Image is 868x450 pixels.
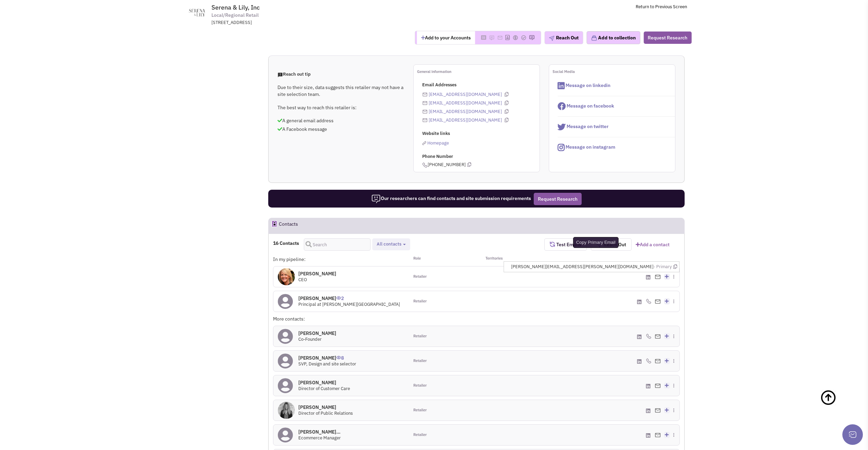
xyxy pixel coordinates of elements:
a: Message on twitter [558,123,609,129]
img: www.serenaandlily.com [181,4,212,21]
span: Message on instagram [566,144,615,150]
div: Role [409,256,477,263]
img: icon-email-active-16.png [422,100,428,106]
img: icon-researcher-20.png [371,194,381,204]
div: [STREET_ADDRESS] [211,20,390,26]
span: Retailer [413,334,427,339]
span: [PERSON_NAME][EMAIL_ADDRESS][PERSON_NAME][DOMAIN_NAME] [511,264,677,270]
button: All contacts [375,241,408,248]
button: Add to your Accounts [417,31,475,44]
a: Back To Top [820,383,854,427]
img: Please add to your accounts [529,35,534,40]
p: Website links [422,130,540,137]
input: Search [304,238,371,251]
h4: [PERSON_NAME] [298,271,336,277]
h4: [PERSON_NAME] [298,379,350,386]
h4: 16 Contacts [273,240,299,246]
img: plane.png [549,36,554,41]
span: Ecommerce Manager [298,435,341,441]
span: Retailer [413,299,427,304]
img: icon-email-active-16.png [422,92,428,97]
img: icon-UserInteraction.png [336,356,341,359]
span: Message on facebook [567,103,614,109]
span: Retailer [413,408,427,413]
button: Test Emails [544,238,587,251]
img: icon-email-active-16.png [422,109,428,114]
span: Reach out tip [277,71,311,77]
img: icon-phone.png [422,162,428,168]
h4: [PERSON_NAME]... [298,429,341,435]
a: Return to Previous Screen [636,4,687,10]
span: Principal at [PERSON_NAME][GEOGRAPHIC_DATA] [298,301,400,307]
h4: [PERSON_NAME] [298,330,336,336]
h2: Contacts [279,218,298,233]
img: icon-phone.png [646,299,651,304]
img: Please add to your accounts [489,35,494,40]
span: Retailer [413,383,427,388]
img: Email%20Icon.png [655,359,661,363]
span: Test Emails [555,241,581,248]
img: icon-UserInteraction.png [336,296,341,300]
span: Retailer [413,358,427,364]
span: Retailer [413,432,427,438]
a: [EMAIL_ADDRESS][DOMAIN_NAME] [429,117,502,123]
span: Local/Regional Retail [211,12,259,19]
span: Homepage [427,140,449,146]
p: Email Addresses [422,82,540,88]
span: Message on twitter [567,123,609,129]
a: [EMAIL_ADDRESS][DOMAIN_NAME] [429,91,502,97]
span: Retailer [413,274,427,279]
img: Please add to your accounts [497,35,503,40]
span: [PHONE_NUMBER] [422,162,471,167]
a: [EMAIL_ADDRESS][DOMAIN_NAME] [429,100,502,106]
img: Please add to your accounts [521,35,526,40]
span: 2 [336,290,344,301]
p: A general email address [277,117,404,124]
p: Due to their size, data suggests this retailer may not have a site selection team. [277,84,404,98]
span: Director of Customer Care [298,386,350,391]
img: icon-collection-lavender.png [591,35,597,41]
a: [EMAIL_ADDRESS][DOMAIN_NAME] [429,109,502,114]
img: icon-phone.png [646,334,651,339]
span: CEO [298,277,307,283]
img: Email%20Icon.png [655,275,661,279]
span: - Primary [653,264,672,270]
span: 8 [336,350,344,361]
img: Please add to your accounts [513,35,518,40]
a: Add a contact [636,241,670,248]
p: A Facebook message [277,126,404,133]
p: The best way to reach this retailer is: [277,104,404,111]
button: Add to collection [586,31,640,44]
span: Director of Public Relations [298,410,353,416]
span: All contacts [377,241,401,247]
div: In my pipeline: [273,256,409,263]
p: General information [417,68,540,75]
p: Phone Number [422,153,540,160]
button: Reach Out [544,31,583,44]
img: icon-phone.png [646,358,651,364]
a: Homepage [422,140,449,146]
span: Serena & Lily, Inc [211,3,260,11]
button: Request Research [534,193,582,205]
div: Copy Primary Email [573,237,619,248]
img: Email%20Icon.png [655,408,661,413]
img: Email%20Icon.png [655,384,661,388]
a: Message on linkedin [558,82,610,88]
img: Email%20Icon.png [655,334,661,339]
div: Territories [477,256,544,263]
img: jugtDqvOaEyLJ-xybeUBkw.jpg [278,268,295,285]
a: Message on instagram [558,144,615,150]
img: icon-email-active-16.png [422,117,428,123]
p: Social Media [553,68,675,75]
img: Email%20Icon.png [655,433,661,437]
h4: [PERSON_NAME] [298,295,400,301]
div: More contacts: [273,315,409,322]
h4: [PERSON_NAME] [298,404,353,410]
img: reachlinkicon.png [422,141,426,145]
h4: [PERSON_NAME] [298,355,356,361]
a: Message on facebook [558,103,614,109]
span: SVP, Design and site selector [298,361,356,367]
button: Request Research [644,32,691,44]
span: Message on linkedin [566,82,610,88]
img: qTB1dMRyF0i17VaRosDvew.jpg [278,402,295,419]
